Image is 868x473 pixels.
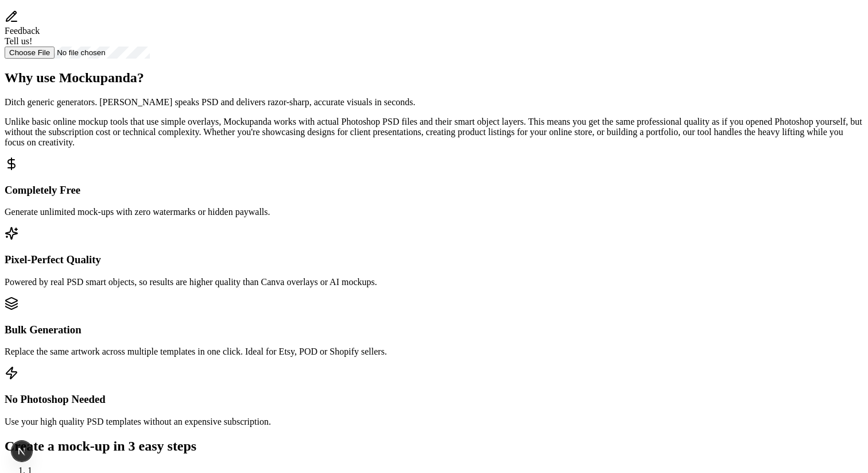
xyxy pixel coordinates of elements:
[5,10,863,47] div: Send feedback
[5,393,863,406] h3: No Photoshop Needed
[5,26,863,36] div: Feedback
[5,324,863,336] h3: Bulk Generation
[5,184,863,197] h3: Completely Free
[5,439,863,454] h2: Create a mock-up in 3 easy steps
[5,277,863,287] p: Powered by real PSD smart objects, so results are higher quality than Canva overlays or AI mockups.
[5,117,863,148] p: Unlike basic online mockup tools that use simple overlays, Mockupanda works with actual Photoshop...
[5,97,863,107] p: Ditch generic generators. [PERSON_NAME] speaks PSD and delivers razor-sharp, accurate visuals in ...
[5,417,863,427] p: Use your high quality PSD templates without an expensive subscription.
[5,36,863,47] div: Tell us!
[5,347,863,357] p: Replace the same artwork across multiple templates in one click. Ideal for Etsy, POD or Shopify s...
[5,253,863,266] h3: Pixel-Perfect Quality
[5,70,863,86] h2: Why use Mockupanda?
[5,207,863,217] p: Generate unlimited mock-ups with zero watermarks or hidden paywalls.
